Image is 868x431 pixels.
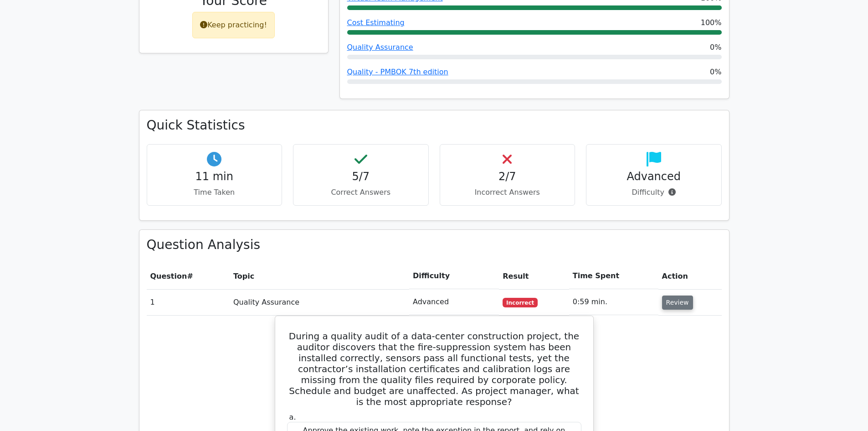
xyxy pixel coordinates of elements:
[147,263,230,289] th: #
[710,42,721,53] span: 0%
[447,187,568,198] p: Incorrect Answers
[569,263,658,289] th: Time Spent
[569,289,658,315] td: 0:59 min.
[594,187,714,198] p: Difficulty
[289,413,296,421] span: a.
[347,68,448,76] a: Quality - PMBOK 7th edition
[286,331,582,407] h5: During a quality audit of a data-center construction project, the auditor discovers that the fire...
[147,289,230,315] td: 1
[154,170,275,183] h4: 11 min
[230,263,409,289] th: Topic
[409,263,499,289] th: Difficulty
[301,187,421,198] p: Correct Answers
[147,118,722,133] h3: Quick Statistics
[347,43,413,52] a: Quality Assurance
[710,67,721,78] span: 0%
[503,298,538,307] span: Incorrect
[499,263,569,289] th: Result
[150,272,187,280] span: Question
[594,170,714,183] h4: Advanced
[447,170,568,183] h4: 2/7
[701,17,722,28] span: 100%
[409,289,499,315] td: Advanced
[192,12,275,38] div: Keep practicing!
[347,18,405,27] a: Cost Estimating
[230,289,409,315] td: Quality Assurance
[662,296,693,310] button: Review
[658,263,722,289] th: Action
[147,237,722,253] h3: Question Analysis
[301,170,421,183] h4: 5/7
[154,187,275,198] p: Time Taken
